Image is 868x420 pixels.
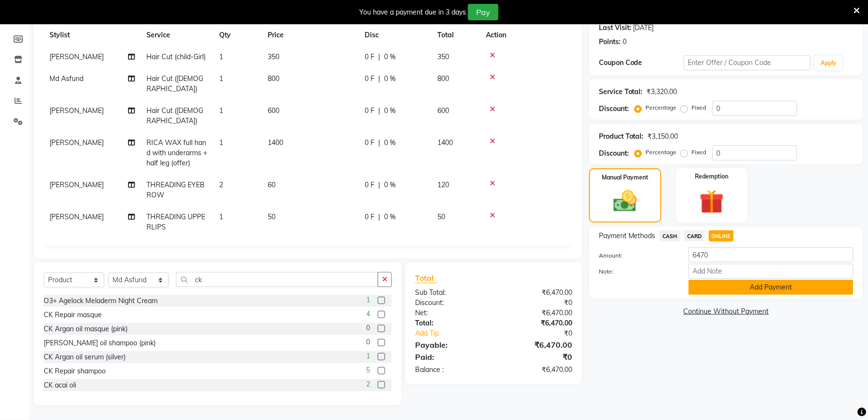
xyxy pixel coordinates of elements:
[437,138,453,147] span: 1400
[592,267,681,276] label: Note:
[268,212,275,221] span: 50
[591,307,861,317] a: Continue Without Payment
[437,74,449,83] span: 800
[384,138,396,148] span: 0 %
[49,106,104,115] span: [PERSON_NAME]
[378,74,380,84] span: |
[44,380,76,390] div: CK acai oli
[176,272,378,287] input: Search or Scan
[146,212,205,231] span: THREADING UPPERLIPS
[365,74,374,84] span: 0 F
[689,280,853,295] button: Add Payment
[494,288,579,298] div: ₹6,470.00
[692,148,707,157] label: Fixed
[646,103,677,112] label: Percentage
[44,366,106,376] div: CK Repair shampoo
[366,323,370,333] span: 0
[432,24,480,46] th: Total
[599,131,644,142] div: Product Total:
[365,212,374,222] span: 0 F
[146,52,206,61] span: Hair Cut (child-Girl)
[268,52,279,61] span: 350
[366,365,370,375] span: 5
[359,24,432,46] th: Disc
[219,180,223,189] span: 2
[49,180,104,189] span: [PERSON_NAME]
[44,24,141,46] th: Stylist
[689,247,853,262] input: Amount
[44,352,126,362] div: CK Argan oil serum (silver)
[695,172,729,181] label: Redemption
[408,288,494,298] div: Sub Total:
[494,308,579,318] div: ₹6,470.00
[646,148,677,157] label: Percentage
[378,52,380,62] span: |
[44,310,102,320] div: CK Repair masque
[49,212,104,221] span: [PERSON_NAME]
[268,138,283,147] span: 1400
[44,338,156,348] div: [PERSON_NAME] oil shampoo (pink)
[146,74,203,93] span: Hair Cut ([DEMOGRAPHIC_DATA])
[359,7,466,17] div: You have a payment due in 3 days
[384,106,396,116] span: 0 %
[378,212,380,222] span: |
[366,295,370,305] span: 1
[219,106,223,115] span: 1
[437,212,445,221] span: 50
[815,56,842,70] button: Apply
[508,328,579,339] div: ₹0
[437,180,449,189] span: 120
[599,87,643,97] div: Service Total:
[262,24,359,46] th: Price
[659,230,680,242] span: CASH
[141,24,213,46] th: Service
[415,273,437,283] span: Total
[146,138,207,167] span: RICA WAX full hand with underarms + half leg (offer)
[599,104,629,114] div: Discount:
[494,339,579,351] div: ₹6,470.00
[44,296,158,306] div: O3+ Agelock Meladerm Night Cream
[437,106,449,115] span: 600
[408,298,494,308] div: Discount:
[468,4,498,20] button: Pay
[689,264,853,279] input: Add Note
[49,138,104,147] span: [PERSON_NAME]
[219,74,223,83] span: 1
[408,328,508,339] a: Add Tip
[365,52,374,62] span: 0 F
[647,87,677,97] div: ₹3,320.00
[692,187,732,217] img: _gift.svg
[365,180,374,190] span: 0 F
[146,180,205,199] span: THREADING EYEBROW
[494,318,579,328] div: ₹6,470.00
[366,351,370,361] span: 1
[366,379,370,389] span: 2
[213,24,262,46] th: Qty
[146,106,203,125] span: Hair Cut ([DEMOGRAPHIC_DATA])
[408,318,494,328] div: Total:
[219,138,223,147] span: 1
[684,230,705,242] span: CARD
[378,106,380,116] span: |
[365,138,374,148] span: 0 F
[378,138,380,148] span: |
[219,212,223,221] span: 1
[44,324,128,334] div: CK Argan oil masque (pink)
[365,106,374,116] span: 0 F
[633,23,654,33] div: [DATE]
[599,58,684,68] div: Coupon Code
[384,52,396,62] span: 0 %
[480,24,572,46] th: Action
[599,37,621,47] div: Points:
[268,180,275,189] span: 60
[378,180,380,190] span: |
[599,148,629,159] div: Discount:
[494,365,579,375] div: ₹6,470.00
[49,74,83,83] span: Md Asfund
[592,251,681,260] label: Amount:
[384,74,396,84] span: 0 %
[408,351,494,363] div: Paid:
[602,173,648,182] label: Manual Payment
[648,131,678,142] div: ₹3,150.00
[366,309,370,319] span: 4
